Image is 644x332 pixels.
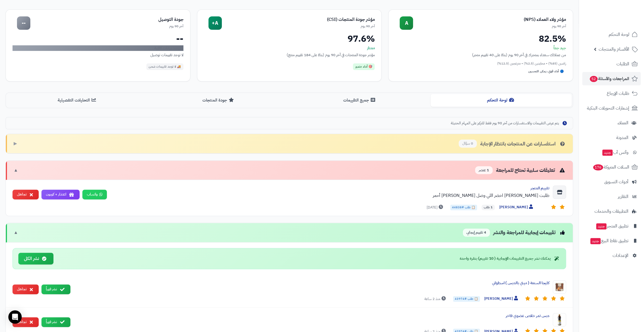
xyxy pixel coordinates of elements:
div: مؤشر جودة المنتجات في آخر 90 يوم (بناءً على 184 تقييم منتج) [204,52,375,58]
div: -- [13,34,183,43]
span: الأقسام والمنتجات [599,45,629,53]
span: أدوات التسويق [604,178,628,186]
div: لا توجد تقييمات توصيل [13,52,183,58]
span: 52 [590,76,598,82]
span: لوحة التحكم [609,31,629,38]
a: وآتس آبجديد [582,146,641,159]
a: إشعارات التحويلات البنكية [582,101,641,115]
div: 🚚 لا توجد تقييمات شحن [146,63,183,70]
button: جميع التقييمات [289,94,431,106]
div: A+ [208,16,222,30]
div: تقييم المتجر [111,185,549,191]
button: لوحة التحكم [431,94,572,106]
div: ممتاز [204,45,375,51]
span: 📋 طلب #43974 [453,296,480,302]
span: تطبيق المتجر [596,222,628,230]
span: وآتس آب [602,148,628,156]
span: [PERSON_NAME] [484,296,519,302]
div: 97.6% [204,34,375,43]
div: آخر 90 يوم [30,24,183,29]
img: Product [553,313,566,326]
span: ▶ [14,140,17,147]
a: أدوات التسويق [582,175,641,189]
a: السلات المتروكة176 [582,160,641,174]
span: العملاء [618,119,628,127]
div: دبس تمر خلاص عضوي فاخر [75,313,549,319]
span: 0 سؤال [459,140,477,148]
span: جديد [602,150,613,156]
span: [PERSON_NAME] [499,204,534,210]
div: جيد جداً [395,45,566,51]
div: طلبت [PERSON_NAME] اخضر اللي وصل [PERSON_NAME] أحمر [111,192,549,199]
a: واتساب [82,190,107,199]
span: التقارير [618,193,628,200]
div: من عملائك سعداء بمتجرك في آخر 90 يوم (بناءً على 40 تقييم متجر) [395,52,566,58]
span: تطبيق نقاط البيع [590,237,628,245]
button: تجاهل [13,317,39,327]
div: يمكنك نشر جميع التقييمات الإيجابية ( 10 تقييم) بنقرة واحدة [460,256,560,261]
button: نشر فوراً [41,284,70,294]
a: العملاء [582,116,641,130]
button: اعتذار + كوبون [41,190,80,199]
div: -- [17,16,30,30]
div: جودة التوصيل [30,16,183,23]
button: تجاهل [13,284,39,294]
button: جودة المنتجات [148,94,289,106]
button: نشر الكل [18,253,53,265]
a: تطبيق نقاط البيعجديد [582,234,641,247]
a: طلبات الإرجاع [582,87,641,100]
span: 1 عنصر [475,166,493,174]
a: لوحة التحكم [582,28,641,41]
span: يتم عرض التقييمات والاستفسارات من آخر 90 يوم فقط للتركيز على المهام الحديثة [451,121,559,126]
span: 176 [593,164,603,170]
span: جديد [590,238,601,244]
span: 4 تقييم إيجابي [463,229,490,237]
button: التحليلات التفصيلية [7,94,148,106]
a: التقارير [582,190,641,203]
div: 🔵 أداء قوي، يمكن التحسين [526,68,566,75]
div: 🎯 أداء متميز [353,63,375,70]
img: logo-2.png [606,15,639,27]
span: المراجعات والأسئلة [589,75,629,83]
span: ▼ [14,229,18,236]
a: الطلبات [582,57,641,71]
div: مؤشر ولاء العملاء (NPS) [413,16,566,23]
span: إشعارات التحويلات البنكية [587,104,629,112]
a: الإعدادات [582,249,641,262]
span: الإعدادات [613,252,628,259]
span: 📋 طلب #44838 [450,205,477,210]
span: 1 طلب [481,205,495,210]
button: نشر فوراً [41,317,70,327]
img: Product [553,280,566,294]
div: تقييمات إيجابية للمراجعة والنشر [463,229,566,237]
a: المراجعات والأسئلة52 [582,72,641,85]
span: [DATE] [427,205,444,210]
span: التطبيقات والخدمات [594,207,628,215]
a: المدونة [582,131,641,144]
div: Open Intercom Messenger [8,310,22,324]
a: التطبيقات والخدمات [582,205,641,218]
div: تعليقات سلبية تحتاج للمراجعة [475,166,566,174]
span: جديد [596,223,606,229]
span: منذ 2 ساعة [424,296,447,302]
div: استفسارات عن المنتجات بانتظار الإجابة [459,140,566,148]
div: A [400,16,413,30]
div: آخر 90 يوم [222,24,375,29]
span: السلات المتروكة [593,163,629,171]
span: طلبات الإرجاع [607,90,629,97]
span: ▼ [14,167,18,174]
div: لا توجد بيانات كافية [13,45,183,51]
span: المدونة [616,134,628,142]
a: تطبيق المتجرجديد [582,219,641,233]
div: آخر 90 يوم [413,24,566,29]
span: الطلبات [616,60,629,68]
button: تجاهل [13,190,39,199]
div: راضين (85%) • محايدين (2.5%) • منزعجين (12.5%) [395,61,566,66]
div: 82.5% [395,34,566,43]
div: مؤشر جودة المنتجات (CSI) [222,16,375,23]
div: كليجا السنعة ( ميني بالدبس ) اسطواني [75,280,549,286]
